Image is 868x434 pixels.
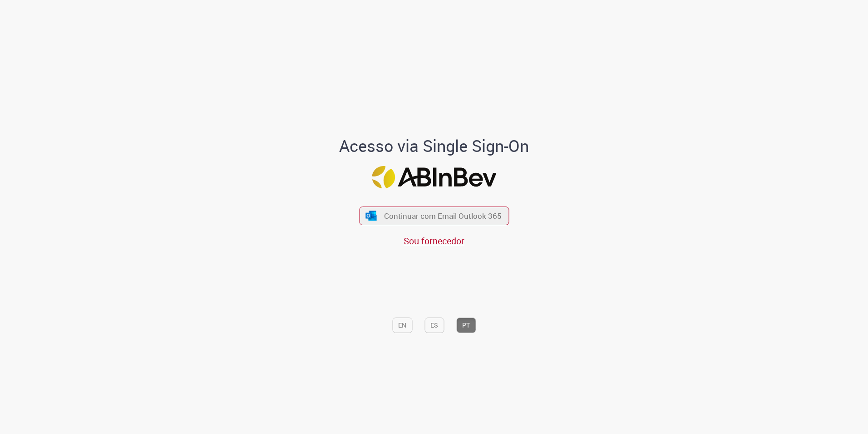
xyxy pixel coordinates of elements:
h1: Acesso via Single Sign-On [308,137,560,155]
img: ícone Azure/Microsoft 360 [365,211,378,220]
a: Sou fornecedor [404,235,464,247]
span: Continuar com Email Outlook 365 [384,211,502,221]
button: ícone Azure/Microsoft 360 Continuar com Email Outlook 365 [359,207,509,225]
img: Logo ABInBev [372,166,496,188]
button: PT [456,318,476,333]
button: EN [392,318,412,333]
button: ES [424,318,444,333]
